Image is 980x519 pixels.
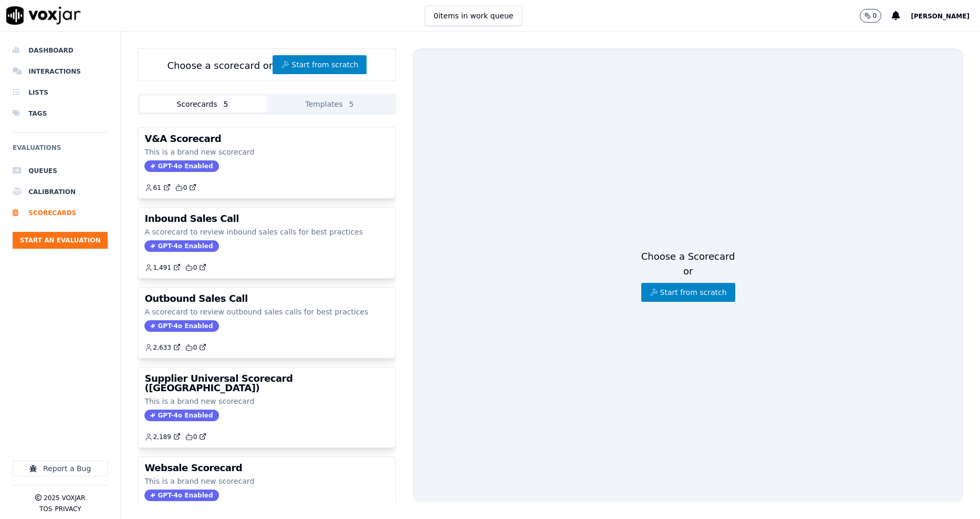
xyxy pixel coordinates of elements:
p: 0 [873,12,877,20]
span: 5 [347,99,356,109]
button: Start from scratch [641,283,735,302]
button: Templates [267,96,394,113]
a: 0 [185,343,207,352]
button: 0items in work queue [425,6,523,26]
button: Privacy [55,505,81,513]
span: GPT-4o Enabled [144,320,218,332]
a: Queues [13,160,108,181]
h3: Supplier Universal Scorecard ([GEOGRAPHIC_DATA]) [144,374,389,393]
span: [PERSON_NAME] [911,13,969,20]
span: 5 [222,99,231,109]
h6: Evaluations [13,141,108,160]
button: 2,189 [144,433,184,441]
a: 1,491 [144,263,180,272]
h3: Outbound Sales Call [144,294,389,303]
a: Dashboard [13,40,108,61]
p: A scorecard to review inbound sales calls for best practices [144,227,389,237]
a: 61 [144,184,170,192]
p: 2025 Voxjar [44,494,85,502]
button: 1,491 [144,263,184,272]
button: 0 [860,9,892,23]
a: 0 [185,263,207,272]
p: This is a brand new scorecard [144,476,389,486]
a: Lists [13,82,108,103]
h3: Websale Scorecard [144,463,389,473]
button: [PERSON_NAME] [911,9,980,22]
button: 61 [144,184,174,192]
button: Scorecards [140,96,267,113]
span: GPT-4o Enabled [144,240,218,252]
button: Report a Bug [13,461,108,476]
a: 0 [185,433,207,441]
a: Scorecards [13,202,108,223]
a: 0 [175,184,197,192]
a: 2,633 [144,343,180,352]
span: GPT-4o Enabled [144,490,218,501]
button: 0 [860,9,882,23]
h3: V&A Scorecard [144,134,389,144]
a: Calibration [13,181,108,202]
p: A scorecard to review outbound sales calls for best practices [144,307,389,317]
a: 2,189 [144,433,180,441]
a: Interactions [13,61,108,82]
span: GPT-4o Enabled [144,410,218,421]
div: Choose a Scorecard or [641,249,735,302]
p: This is a brand new scorecard [144,147,389,157]
img: voxjar logo [6,6,81,25]
span: GPT-4o Enabled [144,160,218,172]
button: TOS [39,505,52,513]
div: Choose a scorecard or [138,48,396,81]
button: Start an Evaluation [13,232,108,249]
button: Start from scratch [273,55,367,74]
h3: Inbound Sales Call [144,214,389,223]
a: Tags [13,103,108,124]
button: 2,633 [144,343,184,352]
p: This is a brand new scorecard [144,396,389,406]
